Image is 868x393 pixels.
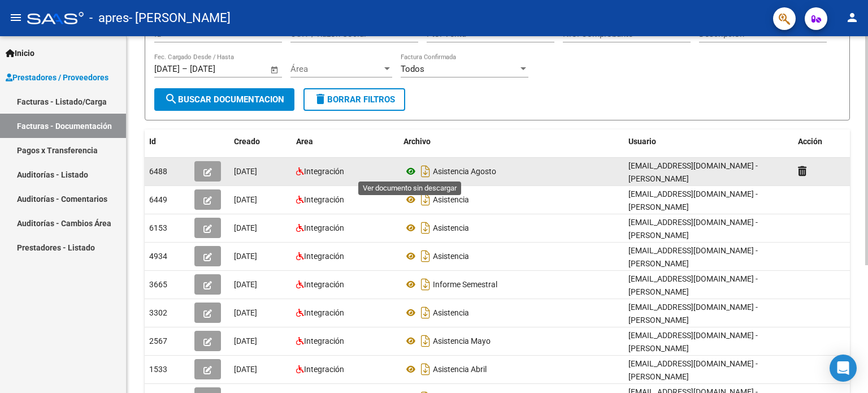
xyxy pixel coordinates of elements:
[304,195,344,204] span: Integración
[164,94,284,105] span: Buscar Documentacion
[234,223,257,232] span: [DATE]
[418,191,433,209] i: Descargar documento
[149,167,167,176] span: 6488
[628,137,656,146] span: Usuario
[149,195,167,204] span: 6449
[628,274,758,296] span: [EMAIL_ADDRESS][DOMAIN_NAME] - [PERSON_NAME]
[234,308,257,317] span: [DATE]
[304,252,344,261] span: Integración
[304,365,344,374] span: Integración
[418,162,433,180] i: Descargar documento
[296,137,313,146] span: Area
[401,64,424,74] span: Todos
[9,11,23,24] mat-icon: menu
[149,280,167,289] span: 3665
[433,308,469,317] span: Asistencia
[154,64,180,74] input: Fecha inicio
[149,365,167,374] span: 1533
[149,308,167,317] span: 3302
[304,167,344,176] span: Integración
[229,129,292,154] datatable-header-cell: Creado
[418,332,433,350] i: Descargar documento
[234,365,257,374] span: [DATE]
[89,6,129,31] span: - apres
[418,275,433,293] i: Descargar documento
[433,195,469,204] span: Asistencia
[403,137,431,146] span: Archivo
[234,195,257,204] span: [DATE]
[145,129,190,154] datatable-header-cell: Id
[628,161,758,183] span: [EMAIL_ADDRESS][DOMAIN_NAME] - [PERSON_NAME]
[433,252,469,261] span: Asistencia
[6,71,108,84] span: Prestadores / Proveedores
[149,137,156,146] span: Id
[268,63,281,76] button: Open calendar
[399,129,624,154] datatable-header-cell: Archivo
[628,303,758,325] span: [EMAIL_ADDRESS][DOMAIN_NAME] - [PERSON_NAME]
[234,280,257,289] span: [DATE]
[190,64,245,74] input: Fecha fin
[304,308,344,317] span: Integración
[628,218,758,240] span: [EMAIL_ADDRESS][DOMAIN_NAME] - [PERSON_NAME]
[628,189,758,211] span: [EMAIL_ADDRESS][DOMAIN_NAME] - [PERSON_NAME]
[433,167,496,176] span: Asistencia Agosto
[234,137,260,146] span: Creado
[303,88,405,111] button: Borrar Filtros
[628,359,758,381] span: [EMAIL_ADDRESS][DOMAIN_NAME] - [PERSON_NAME]
[6,47,34,59] span: Inicio
[433,223,469,232] span: Asistencia
[149,223,167,232] span: 6153
[149,252,167,261] span: 4934
[234,167,257,176] span: [DATE]
[628,331,758,353] span: [EMAIL_ADDRESS][DOMAIN_NAME] - [PERSON_NAME]
[129,6,231,31] span: - [PERSON_NAME]
[793,129,850,154] datatable-header-cell: Acción
[418,219,433,237] i: Descargar documento
[418,304,433,322] i: Descargar documento
[628,246,758,268] span: [EMAIL_ADDRESS][DOMAIN_NAME] - [PERSON_NAME]
[433,365,487,374] span: Asistencia Abril
[798,137,822,146] span: Acción
[433,336,491,346] span: Asistencia Mayo
[433,280,497,289] span: Informe Semestral
[304,280,344,289] span: Integración
[845,11,859,24] mat-icon: person
[304,336,344,346] span: Integración
[314,92,327,106] mat-icon: delete
[149,336,167,346] span: 2567
[830,355,857,382] div: Open Intercom Messenger
[292,129,399,154] datatable-header-cell: Area
[154,88,294,111] button: Buscar Documentacion
[182,64,188,74] span: –
[234,336,257,346] span: [DATE]
[290,64,382,74] span: Área
[234,252,257,261] span: [DATE]
[164,92,178,106] mat-icon: search
[314,94,395,105] span: Borrar Filtros
[418,360,433,378] i: Descargar documento
[418,247,433,265] i: Descargar documento
[304,223,344,232] span: Integración
[624,129,793,154] datatable-header-cell: Usuario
